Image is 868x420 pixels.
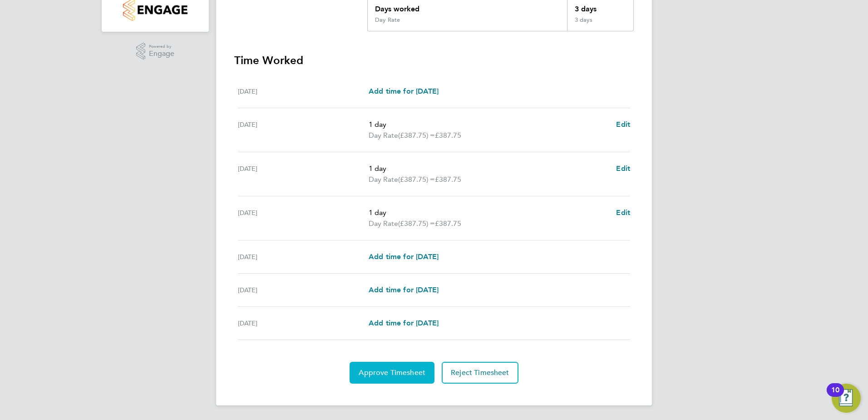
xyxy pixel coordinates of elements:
h3: Time Worked [234,53,634,68]
div: [DATE] [238,318,369,329]
div: 10 [831,390,839,402]
a: Edit [616,119,630,130]
div: [DATE] [238,163,369,185]
span: Add time for [DATE] [369,319,439,327]
button: Open Resource Center, 10 new notifications [832,384,861,413]
span: £387.75 [435,175,461,184]
span: Reject Timesheet [451,368,509,377]
div: [DATE] [238,285,369,295]
div: [DATE] [238,207,369,229]
span: £387.75 [435,219,461,228]
span: Day Rate [369,218,398,229]
a: Add time for [DATE] [369,251,439,262]
span: Add time for [DATE] [369,87,439,95]
a: Powered byEngage [136,43,175,60]
span: Engage [149,50,174,58]
span: Edit [616,208,630,217]
span: (£387.75) = [398,175,435,184]
a: Add time for [DATE] [369,318,439,329]
span: (£387.75) = [398,219,435,228]
span: Day Rate [369,174,398,185]
span: Approve Timesheet [359,368,425,377]
span: Powered by [149,43,174,50]
div: 3 days [567,16,633,31]
span: Day Rate [369,130,398,141]
span: Edit [616,164,630,173]
a: Edit [616,163,630,174]
div: Day Rate [375,16,400,24]
div: [DATE] [238,86,369,97]
span: Edit [616,120,630,129]
a: Edit [616,207,630,218]
span: Add time for [DATE] [369,285,439,294]
button: Reject Timesheet [442,362,518,384]
p: 1 day [369,163,609,174]
a: Add time for [DATE] [369,285,439,295]
p: 1 day [369,207,609,218]
div: [DATE] [238,119,369,141]
span: (£387.75) = [398,131,435,140]
div: [DATE] [238,251,369,262]
p: 1 day [369,119,609,130]
span: Add time for [DATE] [369,252,439,261]
a: Add time for [DATE] [369,86,439,97]
button: Approve Timesheet [350,362,434,384]
span: £387.75 [435,131,461,140]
